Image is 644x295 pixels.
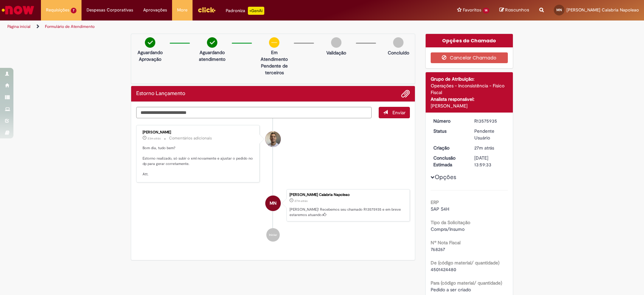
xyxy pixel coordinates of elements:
span: Favoritos [463,7,481,13]
span: 768267 [431,246,445,252]
span: Aprovações [143,7,167,13]
small: Comentários adicionais [169,135,212,141]
span: Requisições [46,7,69,13]
div: Grupo de Atribuição: [431,76,508,82]
div: Joziano De Jesus Oliveira [265,131,281,147]
time: 29/09/2025 11:03:34 [148,136,161,140]
span: SAP S4H [431,206,449,212]
b: Para (código material/ quantidade) [431,280,502,286]
p: Validação [326,49,346,56]
div: Operações - Inconsistência - Físico Fiscal [431,82,508,96]
span: 27m atrás [474,145,494,151]
p: Bom dia, tudo bem? Estorno realizado, só subir o xml novamente e ajustar o pedido no dp para gera... [143,145,254,177]
div: 29/09/2025 10:59:29 [474,144,505,151]
div: [DATE] 13:59:33 [474,155,505,168]
img: img-circle-grey.png [393,37,404,48]
a: Formulário de Atendimento [45,24,95,29]
img: circle-minus.png [269,37,279,48]
dt: Status [428,128,470,134]
time: 29/09/2025 10:59:29 [294,199,308,203]
span: 4501424480 [431,266,456,272]
h2: Estorno Lançamento Histórico de tíquete [136,91,185,97]
span: 7 [71,8,76,13]
span: MN [556,8,562,12]
dt: Criação [428,144,470,151]
button: Enviar [379,107,410,118]
span: Enviar [392,110,406,116]
span: More [177,7,187,13]
button: Cancelar Chamado [431,52,508,63]
span: Despesas Corporativas [87,7,133,13]
span: Pedido a ser criado [431,287,471,293]
span: 27m atrás [294,199,308,203]
span: Rascunhos [505,7,529,13]
p: Aguardando atendimento [196,49,228,62]
b: Nº Nota Fiscal [431,240,461,246]
span: [PERSON_NAME] Calabria Napoleao [567,7,639,13]
textarea: Digite sua mensagem aqui... [136,107,372,118]
p: Em Atendimento [258,49,290,62]
div: Analista responsável: [431,96,508,102]
p: Pendente de terceiros [258,62,290,76]
div: [PERSON_NAME] Calabria Napoleao [289,193,406,197]
b: Tipo da Solicitação [431,219,470,225]
button: Adicionar anexos [401,89,410,98]
dt: Conclusão Estimada [428,155,470,168]
time: 29/09/2025 10:59:29 [474,145,494,151]
a: Rascunhos [499,7,529,13]
img: ServiceNow [1,3,35,17]
b: De (código material/ quantidade) [431,260,499,266]
img: check-circle-green.png [207,37,217,48]
div: Pendente Usuário [474,128,505,141]
p: Concluído [388,49,409,56]
p: [PERSON_NAME]! Recebemos seu chamado R13575935 e em breve estaremos atuando. [289,207,406,217]
div: Mariana Bracher Calabria Napoleao [265,196,281,211]
span: MN [270,195,276,211]
ul: Histórico de tíquete [136,118,410,248]
p: +GenAi [248,7,264,15]
div: R13575935 [474,118,505,124]
p: Aguardando Aprovação [134,49,166,62]
dt: Número [428,118,470,124]
ul: Trilhas de página [5,20,424,33]
div: Padroniza [226,7,264,15]
b: ERP [431,199,439,205]
li: Mariana Bracher Calabria Napoleao [136,189,410,221]
span: 23m atrás [148,136,161,140]
div: [PERSON_NAME] [431,102,508,109]
a: Página inicial [7,24,31,29]
img: img-circle-grey.png [331,37,341,48]
span: 14 [483,8,489,13]
span: Compra/Insumo [431,226,465,232]
img: click_logo_yellow_360x200.png [198,5,216,15]
div: Opções do Chamado [426,34,513,47]
img: check-circle-green.png [145,37,155,48]
div: [PERSON_NAME] [143,130,254,134]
